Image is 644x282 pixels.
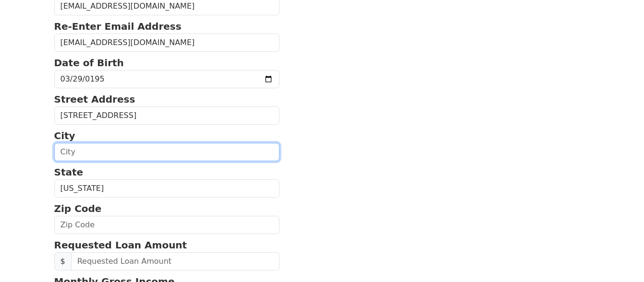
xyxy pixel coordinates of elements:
span: $ [54,252,72,270]
strong: State [54,166,84,178]
input: Requested Loan Amount [71,252,280,270]
strong: Requested Loan Amount [54,239,187,251]
strong: Re-Enter Email Address [54,21,182,32]
strong: Date of Birth [54,57,124,69]
input: Re-Enter Email Address [54,34,280,52]
strong: Street Address [54,94,135,105]
input: Zip Code [54,216,280,234]
input: Street Address [54,106,280,125]
strong: City [54,130,75,141]
input: City [54,143,280,161]
strong: Zip Code [54,203,102,214]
